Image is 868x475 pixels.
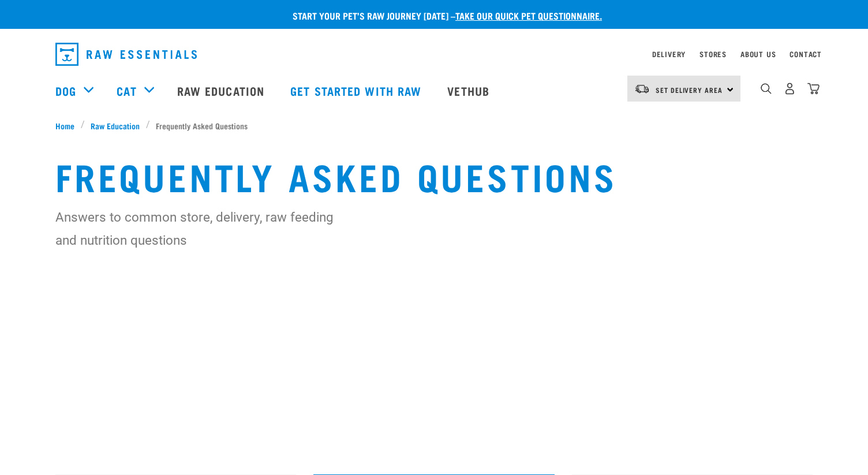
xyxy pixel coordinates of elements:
[279,68,436,114] a: Get started with Raw
[652,52,686,56] a: Delivery
[790,52,822,56] a: Contact
[85,119,146,132] a: Raw Education
[91,119,140,132] span: Raw Education
[656,88,723,92] span: Set Delivery Area
[55,82,76,99] a: Dog
[55,205,358,252] p: Answers to common store, delivery, raw feeding and nutrition questions
[55,155,813,196] h1: Frequently Asked Questions
[55,119,813,132] nav: breadcrumbs
[634,84,650,94] img: van-moving.png
[784,83,796,95] img: user.png
[46,38,822,70] nav: dropdown navigation
[55,43,197,66] img: Raw Essentials Logo
[761,83,772,94] img: home-icon-1@2x.png
[55,119,74,132] span: Home
[117,82,136,99] a: Cat
[740,52,776,56] a: About Us
[166,68,279,114] a: Raw Education
[807,83,820,95] img: home-icon@2x.png
[455,13,602,18] a: take our quick pet questionnaire.
[436,68,504,114] a: Vethub
[699,52,727,56] a: Stores
[55,119,81,132] a: Home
